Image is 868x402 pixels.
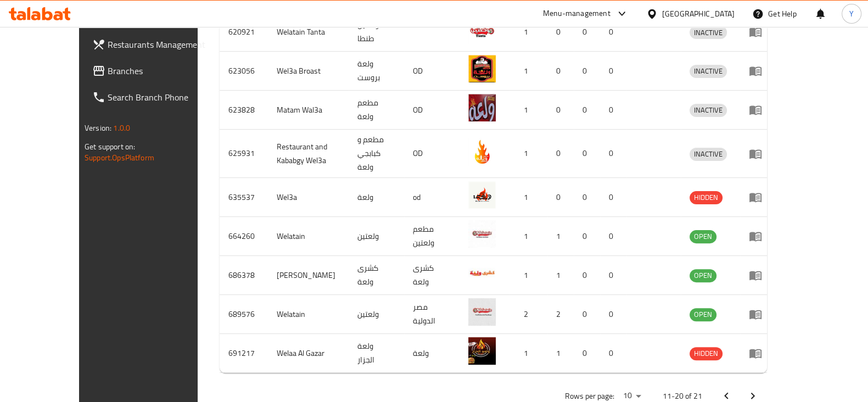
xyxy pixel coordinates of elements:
[220,334,268,373] td: 691217
[220,130,268,178] td: 625931
[268,256,349,295] td: [PERSON_NAME]
[85,121,111,135] span: Version:
[690,65,727,78] div: INACTIVE
[690,148,727,160] span: INACTIVE
[547,130,574,178] td: 0
[349,178,404,217] td: ولعة
[547,256,574,295] td: 1
[749,230,769,243] div: Menu
[849,8,854,20] span: Y
[220,178,268,217] td: 635537
[268,295,349,334] td: Welatain
[83,58,224,84] a: Branches
[574,52,600,91] td: 0
[468,16,496,43] img: Welatain Tanta
[220,91,268,130] td: 623828
[547,52,574,91] td: 0
[547,91,574,130] td: 0
[268,217,349,256] td: Welatain
[268,178,349,217] td: Wel3a
[404,217,460,256] td: مطعم ولعتين
[468,55,496,82] img: Wel3a Broast
[268,52,349,91] td: Wel3a Broast
[600,256,626,295] td: 0
[468,298,496,326] img: Welatain
[349,52,404,91] td: ولعة بروست
[468,259,496,287] img: Koshari Welaa
[600,13,626,52] td: 0
[690,104,727,116] span: INACTIVE
[662,8,735,20] div: [GEOGRAPHIC_DATA]
[220,217,268,256] td: 664260
[690,191,723,204] div: HIDDEN
[547,295,574,334] td: 2
[509,91,547,130] td: 1
[690,26,727,39] div: INACTIVE
[83,31,224,58] a: Restaurants Management
[113,121,130,135] span: 1.0.0
[404,52,460,91] td: OD
[749,191,769,204] div: Menu
[108,38,215,51] span: Restaurants Management
[690,65,727,77] span: INACTIVE
[574,334,600,373] td: 0
[268,334,349,373] td: Welaa Al Gazar
[749,269,769,282] div: Menu
[690,347,723,360] div: HIDDEN
[509,52,547,91] td: 1
[690,308,716,321] span: OPEN
[349,295,404,334] td: ولعتين
[349,217,404,256] td: ولعتين
[574,295,600,334] td: 0
[83,84,224,110] a: Search Branch Phone
[468,220,496,248] img: Welatain
[547,334,574,373] td: 1
[690,347,723,360] span: HIDDEN
[749,103,769,116] div: Menu
[509,256,547,295] td: 1
[404,178,460,217] td: od
[574,13,600,52] td: 0
[600,52,626,91] td: 0
[404,256,460,295] td: كشرى ولعة
[85,150,154,165] a: Support.OpsPlatform
[600,295,626,334] td: 0
[600,334,626,373] td: 0
[268,130,349,178] td: Restaurant and Kababgy Wel3a
[543,7,611,20] div: Menu-management
[749,147,769,160] div: Menu
[349,130,404,178] td: مطعم و كبابجي ولعة
[404,295,460,334] td: مصر الدولية
[404,334,460,373] td: ولعة
[574,178,600,217] td: 0
[749,347,769,360] div: Menu
[690,148,727,161] div: INACTIVE
[509,334,547,373] td: 1
[349,91,404,130] td: مطعم ولعة
[749,64,769,77] div: Menu
[690,191,723,204] span: HIDDEN
[509,217,547,256] td: 1
[220,256,268,295] td: 686378
[468,181,496,209] img: Wel3a
[600,91,626,130] td: 0
[690,230,716,243] div: OPEN
[220,52,268,91] td: 623056
[574,91,600,130] td: 0
[690,26,727,39] span: INACTIVE
[574,130,600,178] td: 0
[600,130,626,178] td: 0
[749,25,769,38] div: Menu
[509,178,547,217] td: 1
[349,256,404,295] td: كشرى ولعة
[690,269,716,282] span: OPEN
[574,256,600,295] td: 0
[220,13,268,52] td: 620921
[600,178,626,217] td: 0
[268,13,349,52] td: Welatain Tanta
[547,217,574,256] td: 1
[268,91,349,130] td: Matam Wal3a
[404,91,460,130] td: OD
[690,269,716,282] div: OPEN
[547,178,574,217] td: 0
